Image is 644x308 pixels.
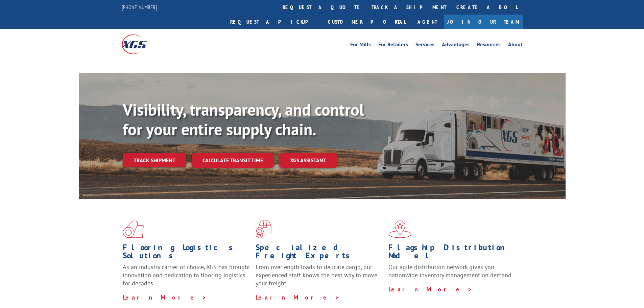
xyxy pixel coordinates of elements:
[123,153,186,167] a: Track shipment
[256,263,383,293] p: From overlength loads to delicate cargo, our experienced staff knows the best way to move your fr...
[123,263,250,287] span: As an industry carrier of choice, XGS has brought innovation and dedication to flooring logistics...
[442,42,470,49] a: Advantages
[123,243,251,263] h1: Flooring Logistics Solutions
[123,293,207,301] a: Learn More >
[388,220,412,238] img: xgs-icon-flagship-distribution-model-red
[477,42,501,49] a: Resources
[256,293,340,301] a: Learn More >
[192,153,274,168] a: Calculate transit time
[388,263,513,279] span: Our agile distribution network gives you nationwide inventory management on demand.
[279,153,337,168] a: XGS ASSISTANT
[388,285,473,293] a: Learn More >
[256,220,271,238] img: xgs-icon-focused-on-flooring-red
[388,243,516,263] h1: Flagship Distribution Model
[122,4,157,10] a: [PHONE_NUMBER]
[323,15,411,29] a: Customer Portal
[415,42,434,49] a: Services
[225,15,323,29] a: Request a pickup
[444,15,523,29] a: Join Our Team
[411,15,444,29] a: Agent
[256,243,383,263] h1: Specialized Freight Experts
[123,99,364,140] b: Visibility, transparency, and control for your entire supply chain.
[508,42,523,49] a: About
[378,42,408,49] a: For Retailers
[123,220,144,238] img: xgs-icon-total-supply-chain-intelligence-red
[350,42,371,49] a: For Mills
